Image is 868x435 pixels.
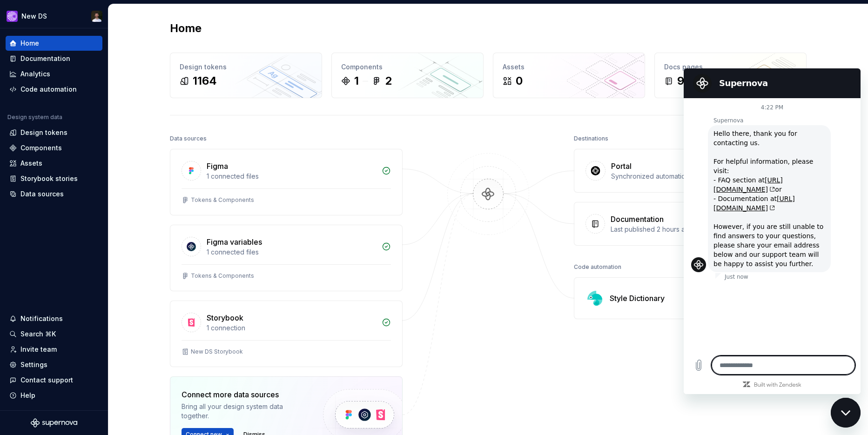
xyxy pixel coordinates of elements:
[7,11,18,22] img: ea0f8e8f-8665-44dd-b89f-33495d2eb5f1.png
[6,187,102,201] a: Data sources
[170,225,403,291] a: Figma variables1 connected filesTokens & Components
[191,272,254,280] div: Tokens & Components
[31,418,77,428] svg: Supernova Logo
[574,132,608,145] div: Destinations
[6,373,102,388] button: Contact support
[341,62,474,72] div: Components
[182,389,307,400] div: Connect more data sources
[6,67,102,81] a: Analytics
[611,172,740,181] div: Synchronized automatically
[6,171,102,186] a: Storybook stories
[6,388,102,403] button: Help
[207,323,376,333] div: 1 connection
[20,174,78,183] div: Storybook stories
[2,6,106,26] button: New DSTomas
[20,128,67,137] div: Design tokens
[684,68,861,394] iframe: Messaging window
[611,225,740,234] div: Last published 2 hours ago
[6,82,102,97] a: Code automation
[20,159,42,168] div: Assets
[831,398,861,428] iframe: Button to launch messaging window, conversation in progress
[611,214,664,225] div: Documentation
[20,329,56,339] div: Search ⌘K
[610,293,665,304] div: Style Dictionary
[654,53,807,98] a: Docs pages9
[516,74,523,88] div: 0
[6,156,102,171] a: Assets
[664,62,797,72] div: Docs pages
[170,301,403,367] a: Storybook1 connectionNew DS Storybook
[331,53,484,98] a: Components12
[91,11,102,22] img: Tomas
[20,143,62,153] div: Components
[20,375,73,385] div: Contact support
[207,248,376,257] div: 1 connected files
[6,357,102,372] a: Settings
[180,62,312,72] div: Design tokens
[170,53,322,98] a: Design tokens1164
[20,314,63,323] div: Notifications
[677,74,684,88] div: 9
[207,236,262,248] div: Figma variables
[20,189,64,199] div: Data sources
[503,62,635,72] div: Assets
[207,172,376,181] div: 1 connected files
[6,327,102,341] button: Search ⌘K
[6,125,102,140] a: Design tokens
[207,312,243,323] div: Storybook
[354,74,359,88] div: 1
[385,74,392,88] div: 2
[6,342,102,357] a: Invite team
[191,196,254,204] div: Tokens & Components
[20,85,77,94] div: Code automation
[193,74,217,88] div: 1164
[20,345,57,354] div: Invite team
[20,39,39,48] div: Home
[611,161,632,172] div: Portal
[20,360,47,369] div: Settings
[170,149,403,215] a: Figma1 connected filesTokens & Components
[20,391,35,400] div: Help
[574,261,621,274] div: Code automation
[170,132,207,145] div: Data sources
[6,311,102,326] button: Notifications
[207,161,228,172] div: Figma
[6,36,102,51] a: Home
[170,21,202,36] h2: Home
[6,51,102,66] a: Documentation
[493,53,645,98] a: Assets0
[6,141,102,155] a: Components
[7,114,62,121] div: Design system data
[182,402,307,421] div: Bring all your design system data together.
[21,12,47,21] div: New DS
[20,54,70,63] div: Documentation
[20,69,50,79] div: Analytics
[191,348,243,355] div: New DS Storybook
